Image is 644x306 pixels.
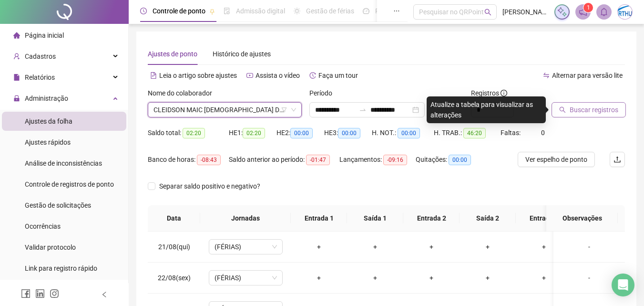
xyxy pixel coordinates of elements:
[13,32,20,39] span: home
[516,205,572,232] th: Entrada 3
[484,9,491,16] span: search
[215,240,277,254] span: (FÉRIAS)
[25,201,91,209] span: Gestão de solicitações
[543,72,550,79] span: swap
[25,264,97,272] span: Link para registro rápido
[570,105,618,115] span: Buscar registros
[324,127,372,138] div: HE 3:
[256,72,300,79] span: Assista o vídeo
[148,127,229,138] div: Saldo total:
[153,7,205,15] span: Controle de ponto
[339,154,416,165] div: Lançamentos:
[13,74,20,81] span: file
[546,205,618,232] th: Observações
[309,72,316,79] span: history
[224,8,230,14] span: file-done
[309,88,338,98] label: Período
[158,274,191,282] span: 22/08(sex)
[471,88,507,98] span: Registros
[554,213,610,223] span: Observações
[183,128,205,138] span: 02:20
[411,242,452,252] div: +
[246,72,253,79] span: youtube
[213,50,271,58] span: Histórico de ajustes
[559,106,566,113] span: search
[101,291,108,298] span: left
[229,154,339,165] div: Saldo anterior ao período:
[306,155,330,165] span: -01:47
[25,74,55,81] span: Relatórios
[557,7,567,17] img: sparkle-icon.fc2bf0ac1784a2077858766a79e2daf3.svg
[411,273,452,283] div: +
[587,4,590,11] span: 1
[25,180,114,188] span: Controle de registros de ponto
[21,289,31,298] span: facebook
[294,8,300,14] span: sun
[276,127,324,138] div: HE 2:
[148,154,229,165] div: Banco de horas:
[501,129,522,137] span: Faltas:
[372,127,434,138] div: H. NOT.:
[403,205,460,232] th: Entrada 2
[50,289,59,298] span: instagram
[318,72,358,79] span: Faça um tour
[355,273,396,283] div: +
[148,205,200,232] th: Data
[148,50,197,58] span: Ajustes de ponto
[355,242,396,252] div: +
[291,205,347,232] th: Entrada 1
[501,90,507,96] span: info-circle
[150,72,157,79] span: file-text
[427,96,546,123] div: Atualize a tabela para visualizar as alterações
[236,7,285,15] span: Admissão digital
[298,242,339,252] div: +
[25,138,71,146] span: Ajustes rápidos
[502,7,549,17] span: [PERSON_NAME] - ARTHUZO
[383,155,407,165] span: -09:16
[518,152,595,167] button: Ver espelho de ponto
[467,273,508,283] div: +
[541,129,545,137] span: 0
[13,53,20,60] span: user-add
[463,128,486,138] span: 46:20
[215,271,277,285] span: (FÉRIAS)
[359,106,367,114] span: to
[25,243,76,251] span: Validar protocolo
[359,106,367,114] span: swap-right
[449,155,471,165] span: 00:00
[281,107,287,113] span: filter
[523,273,564,283] div: +
[561,273,617,283] div: -
[618,5,632,19] img: 48594
[25,222,61,230] span: Ocorrências
[523,242,564,252] div: +
[298,273,339,283] div: +
[25,117,72,125] span: Ajustes da folha
[363,8,369,14] span: dashboard
[290,128,313,138] span: 00:00
[306,7,354,15] span: Gestão de férias
[148,88,218,98] label: Nome do colaborador
[25,159,102,167] span: Análise de inconsistências
[613,156,621,163] span: upload
[243,128,265,138] span: 02:20
[583,3,593,12] sup: 1
[153,103,296,117] span: CLEIDSON MAIC BISPO DOS SANTOS
[158,243,190,251] span: 21/08(qui)
[460,205,516,232] th: Saída 2
[393,8,400,14] span: ellipsis
[197,155,221,165] span: -08:43
[600,8,608,16] span: bell
[347,205,403,232] th: Saída 1
[25,53,56,60] span: Cadastros
[291,107,296,113] span: down
[552,102,626,117] button: Buscar registros
[416,154,482,165] div: Quitações:
[434,127,501,138] div: H. TRAB.:
[467,242,508,252] div: +
[612,274,634,296] div: Open Intercom Messenger
[229,127,276,138] div: HE 1:
[155,181,264,191] span: Separar saldo positivo e negativo?
[375,7,412,15] span: Painel do DP
[25,95,68,102] span: Administração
